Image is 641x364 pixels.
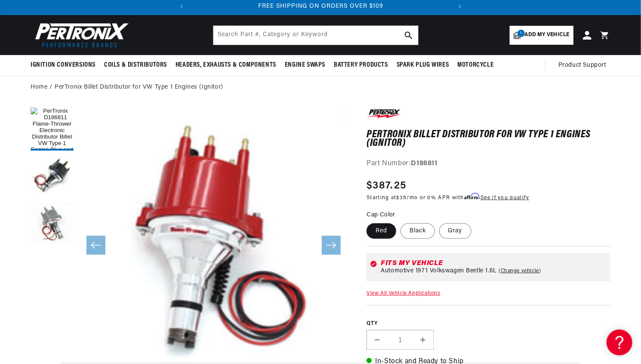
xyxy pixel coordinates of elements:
[31,55,100,75] summary: Ignition Conversions
[86,236,105,255] button: Slide left
[367,194,529,202] p: Starting at /mo or 0% APR with .
[285,61,325,70] span: Engine Swaps
[31,202,74,245] button: Load image 3 in gallery view
[518,30,525,37] span: 1
[481,195,529,201] a: See if you qualify - Learn more about Affirm Financing (opens in modal)
[334,61,388,70] span: Battery Products
[322,236,341,255] button: Slide right
[259,3,384,9] span: FREE SHIPPING ON ORDERS OVER $109
[31,20,129,50] img: Pertronix
[397,195,407,201] span: $35
[55,83,223,92] a: PerTronix Billet Distributor for VW Type 1 Engines (Ignitor)
[191,2,452,11] div: Announcement
[381,260,607,267] div: Fits my vehicle
[510,26,573,45] a: 1Add my vehicle
[367,130,610,148] h1: PerTronix Billet Distributor for VW Type 1 Engines (Ignitor)
[367,178,406,194] span: $387.25
[392,55,453,75] summary: Spark Plug Wires
[464,193,479,200] span: Affirm
[104,61,167,70] span: Coils & Distributors
[411,160,438,167] strong: D186811
[367,158,610,170] div: Part Number:
[176,61,276,70] span: Headers, Exhausts & Components
[213,26,418,45] input: Search Part #, Category or Keyword
[367,320,610,327] label: QTY
[367,223,396,239] label: Red
[397,61,449,70] span: Spark Plug Wires
[31,155,74,198] button: Load image 2 in gallery view
[558,55,610,76] summary: Product Support
[367,210,396,219] legend: Cap Color
[453,55,498,75] summary: Motorcycle
[367,291,440,296] a: View All Vehicle Applications
[381,268,497,275] span: Automotive 1971 Volkswagen Beetle 1.6L
[558,61,606,70] span: Product Support
[191,2,452,11] div: 2 of 2
[439,223,472,239] label: Gray
[525,31,570,39] span: Add my vehicle
[457,61,493,70] span: Motorcycle
[280,55,330,75] summary: Engine Swaps
[399,26,418,45] button: search button
[330,55,392,75] summary: Battery Products
[31,108,74,151] button: Load image 1 in gallery view
[31,83,47,92] a: Home
[31,83,610,92] nav: breadcrumbs
[499,268,541,275] a: Change vehicle
[171,55,280,75] summary: Headers, Exhausts & Components
[100,55,171,75] summary: Coils & Distributors
[31,61,96,70] span: Ignition Conversions
[401,223,435,239] label: Black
